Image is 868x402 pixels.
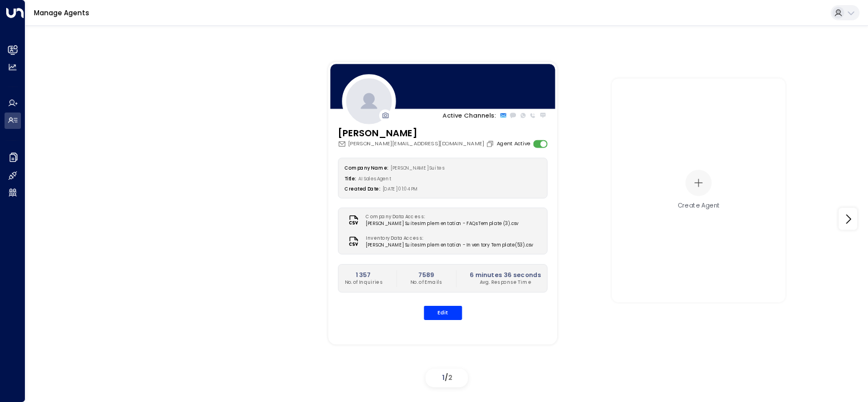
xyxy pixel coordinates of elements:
[366,221,518,227] span: [PERSON_NAME] Suites Implementation - FAQs Template (3).csv
[366,242,533,249] span: [PERSON_NAME] Suites Implementation - Inventory Template(53).csv
[337,126,496,140] h3: [PERSON_NAME]
[344,270,383,279] h2: 1357
[337,140,496,148] div: [PERSON_NAME][EMAIL_ADDRESS][DOMAIN_NAME]
[344,279,383,286] p: No. of Inquiries
[390,165,444,171] span: [PERSON_NAME] Suites
[344,175,356,181] label: Title:
[366,235,529,242] label: Inventory Data Access:
[344,186,380,192] label: Created Date:
[34,8,89,18] a: Manage Agents
[442,373,445,382] span: 1
[426,369,468,387] div: /
[442,111,496,120] p: Active Channels:
[678,201,720,210] div: Create Agent
[497,140,530,148] label: Agent Active
[448,373,452,382] span: 2
[344,165,388,171] label: Company Name:
[470,279,541,286] p: Avg. Response Time
[470,270,541,279] h2: 6 minutes 36 seconds
[410,279,442,286] p: No. of Emails
[410,270,442,279] h2: 7589
[358,175,392,181] span: AI Sales Agent
[382,186,418,192] span: [DATE] 01:04 PM
[366,214,514,221] label: Company Data Access:
[486,140,496,148] button: Copy
[423,306,462,320] button: Edit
